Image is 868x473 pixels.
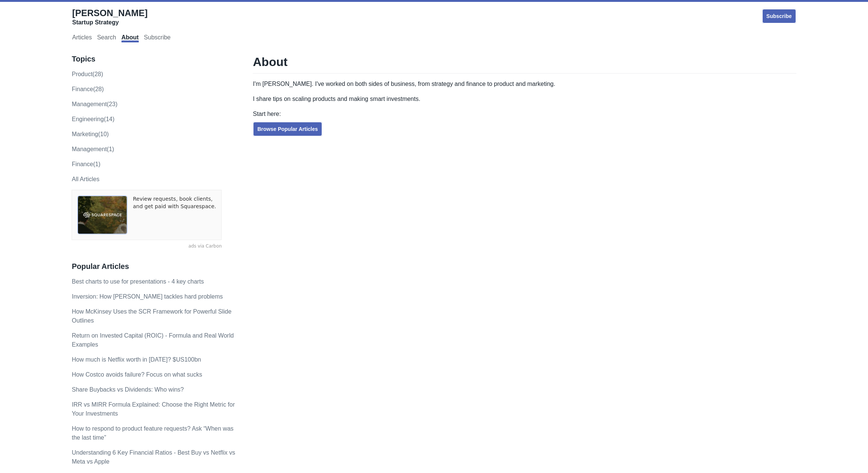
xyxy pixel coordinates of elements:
a: How McKinsey Uses the SCR Framework for Powerful Slide Outlines [72,308,231,324]
img: ads via Carbon [77,195,127,234]
a: management(23) [72,101,117,107]
h1: About [253,54,796,74]
a: About [121,34,139,42]
div: Startup Strategy [72,19,147,26]
a: Articles [72,34,91,42]
a: Understanding 6 Key Financial Ratios - Best Buy vs Netflix vs Meta vs Apple [72,449,235,465]
p: Start here: [253,110,796,119]
a: Finance(1) [72,161,100,167]
a: IRR vs MIRR Formula Explained: Choose the Right Metric for Your Investments [72,401,235,417]
a: marketing(10) [72,131,109,137]
h3: Topics [72,54,237,64]
a: Management(1) [72,146,114,152]
a: engineering(14) [72,116,114,122]
a: finance(28) [72,86,103,92]
h3: Popular Articles [72,262,237,271]
a: [PERSON_NAME]Startup Strategy [72,8,147,26]
a: How to respond to product feature requests? Ask “When was the last time” [72,425,233,441]
a: Search [97,34,116,42]
a: ads via Carbon [72,243,222,250]
a: Subscribe [762,9,796,24]
a: All Articles [72,176,99,182]
a: How Costco avoids failure? Focus on what sucks [72,371,202,378]
a: How much is Netflix worth in [DATE]? $US100bn [72,356,201,363]
a: Review requests, book clients, and get paid with Squarespace. [133,195,216,234]
a: Best charts to use for presentations - 4 key charts [72,278,204,285]
p: I share tips on scaling products and making smart investments. [253,95,796,104]
span: [PERSON_NAME] [72,8,147,18]
a: Browse Popular Articles [253,122,322,137]
a: Return on Invested Capital (ROIC) - Formula and Real World Examples [72,332,234,348]
a: Subscribe [144,34,171,42]
a: Share Buybacks vs Dividends: Who wins? [72,386,184,393]
a: Inversion: How [PERSON_NAME] tackles hard problems [72,293,223,300]
p: I'm [PERSON_NAME]. I've worked on both sides of business, from strategy and finance to product an... [253,80,796,89]
a: product(28) [72,71,103,77]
